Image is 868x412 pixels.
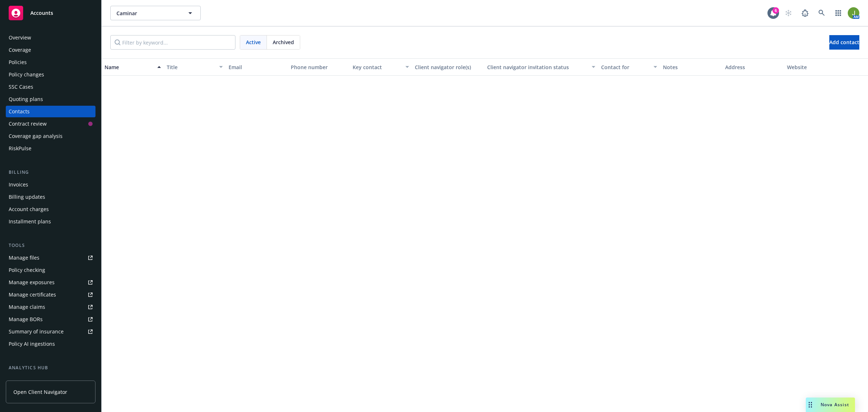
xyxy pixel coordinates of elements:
[806,398,855,412] button: Nova Assist
[116,9,179,17] span: Caminar
[831,6,846,20] a: Switch app
[102,58,164,76] button: Name
[9,118,47,130] div: Contract review
[6,364,95,371] div: Analytics hub
[9,143,31,154] div: RiskPulse
[6,374,95,386] a: Loss summary generator
[167,63,215,71] div: Title
[164,58,226,76] button: Title
[6,242,95,249] div: Tools
[9,216,51,227] div: Installment plans
[781,6,796,20] a: Start snowing
[9,32,31,43] div: Overview
[9,191,45,203] div: Billing updates
[6,179,95,190] a: Invoices
[6,203,95,215] a: Account charges
[6,130,95,142] a: Coverage gap analysis
[6,81,95,93] a: SSC Cases
[6,338,95,350] a: Policy AI ingestions
[798,6,812,20] a: Report a Bug
[273,38,294,46] span: Archived
[9,289,56,300] div: Manage certificates
[722,58,784,76] button: Address
[787,63,843,71] div: Website
[226,58,288,76] button: Email
[6,32,95,43] a: Overview
[105,63,153,71] div: Name
[9,81,33,93] div: SSC Cases
[9,326,64,337] div: Summary of insurance
[806,398,815,412] div: Drag to move
[601,63,650,71] div: Contact for
[6,143,95,154] a: RiskPulse
[6,289,95,300] a: Manage certificates
[246,38,261,46] span: Active
[6,3,95,23] a: Accounts
[9,301,45,313] div: Manage claims
[288,58,350,76] button: Phone number
[487,63,587,71] div: Client navigator invitation status
[9,252,39,264] div: Manage files
[6,252,95,264] a: Manage files
[6,106,95,117] a: Contacts
[9,338,55,350] div: Policy AI ingestions
[350,58,412,76] button: Key contact
[848,7,859,19] img: photo
[9,264,45,276] div: Policy checking
[30,10,53,16] span: Accounts
[9,277,55,288] div: Manage exposures
[814,6,829,20] a: Search
[773,7,779,14] div: 6
[784,58,846,76] button: Website
[9,374,69,386] div: Loss summary generator
[9,179,28,190] div: Invoices
[412,58,484,76] button: Client navigator role(s)
[9,56,27,68] div: Policies
[291,63,347,71] div: Phone number
[598,58,660,76] button: Contact for
[9,44,31,56] div: Coverage
[13,388,67,396] span: Open Client Navigator
[9,69,44,80] div: Policy changes
[9,93,43,105] div: Quoting plans
[6,191,95,203] a: Billing updates
[110,6,201,20] button: Caminar
[6,264,95,276] a: Policy checking
[9,203,49,215] div: Account charges
[6,93,95,105] a: Quoting plans
[484,58,598,76] button: Client navigator invitation status
[9,130,63,142] div: Coverage gap analysis
[9,106,30,117] div: Contacts
[660,58,722,76] button: Notes
[829,35,859,50] button: Add contact
[6,118,95,130] a: Contract review
[821,402,849,408] span: Nova Assist
[229,63,285,71] div: Email
[6,44,95,56] a: Coverage
[6,326,95,337] a: Summary of insurance
[829,39,859,46] span: Add contact
[6,69,95,80] a: Policy changes
[6,169,95,176] div: Billing
[663,63,719,71] div: Notes
[6,301,95,313] a: Manage claims
[353,63,401,71] div: Key contact
[9,314,43,325] div: Manage BORs
[415,63,481,71] div: Client navigator role(s)
[6,314,95,325] a: Manage BORs
[110,35,235,50] input: Filter by keyword...
[6,216,95,227] a: Installment plans
[725,63,782,71] div: Address
[6,277,95,288] a: Manage exposures
[6,56,95,68] a: Policies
